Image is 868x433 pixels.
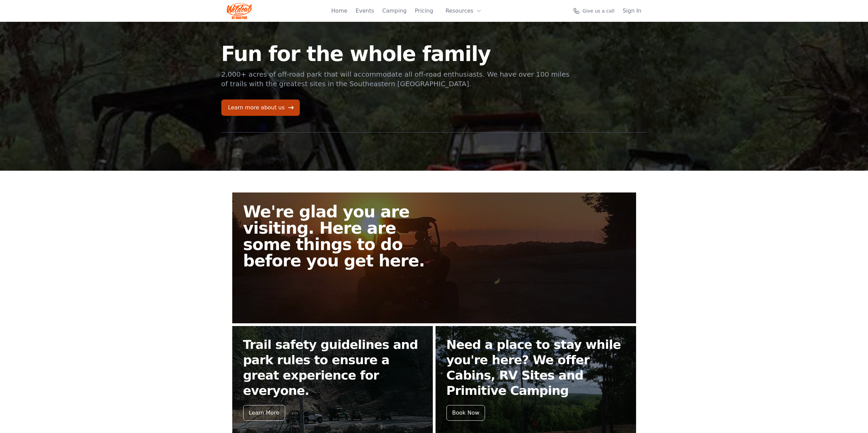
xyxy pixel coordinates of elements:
div: Book Now [446,405,485,421]
a: Sign In [623,7,642,15]
a: Home [331,7,347,15]
a: Learn more about us [221,99,300,116]
img: Wildcat Logo [227,3,252,19]
a: Camping [382,7,407,15]
h2: Trail safety guidelines and park rules to ensure a great experience for everyone. [243,337,422,398]
button: Resources [441,4,486,18]
p: 2,000+ acres of off-road park that will accommodate all off-road enthusiasts. We have over 100 mi... [221,69,571,89]
a: We're glad you are visiting. Here are some things to do before you get here. [232,192,636,323]
h2: Need a place to stay while you're here? We offer Cabins, RV Sites and Primitive Camping [446,337,625,398]
h1: Fun for the whole family [221,44,571,64]
span: Give us a call [583,7,615,14]
a: Pricing [415,7,433,15]
a: Events [356,7,374,15]
h2: We're glad you are visiting. Here are some things to do before you get here. [243,203,440,269]
div: Learn More [243,405,285,421]
a: Give us a call [573,7,615,14]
